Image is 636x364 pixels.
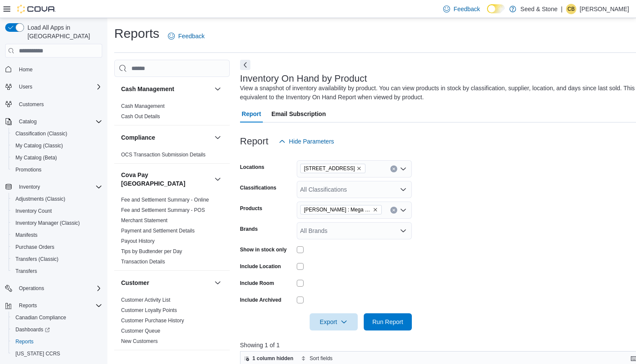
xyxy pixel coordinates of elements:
span: Classification (Classic) [12,128,102,139]
a: Payment and Settlement Details [121,228,195,234]
div: Cash Management [114,101,230,125]
span: Manifests [15,232,37,239]
button: My Catalog (Classic) [9,140,106,152]
span: Fee and Settlement Summary - POS [121,207,205,214]
button: Run Report [364,313,412,330]
label: Show in stock only [240,246,287,253]
button: Cova Pay [GEOGRAPHIC_DATA] [213,174,223,184]
p: | [561,4,563,14]
span: Canadian Compliance [15,314,66,321]
h3: Report [240,136,268,147]
span: Customer Purchase History [121,317,184,324]
button: Customers [2,98,106,110]
span: Purchase Orders [12,242,102,252]
span: Customer Loyalty Points [121,307,177,314]
span: Users [15,82,102,92]
span: Transaction Details [121,258,165,265]
span: Catalog [15,116,102,127]
span: [US_STATE] CCRS [15,350,60,357]
a: Promotions [12,165,45,175]
span: Promotions [12,165,102,175]
label: Include Room [240,280,274,287]
button: Operations [15,283,48,294]
span: 1 column hidden [253,355,293,362]
span: Operations [15,283,102,294]
label: Include Archived [240,297,281,303]
span: Customer Activity List [121,297,170,303]
button: Customer [213,278,223,288]
a: Customers [15,99,47,110]
span: 590 Old Hope Princeton Way (Hope) [300,164,366,173]
button: Compliance [213,132,223,143]
button: Users [2,81,106,93]
span: Home [15,64,102,74]
button: 1 column hidden [240,353,297,364]
span: [STREET_ADDRESS] [304,164,355,173]
span: Dark Mode [487,13,487,14]
span: Export [315,313,353,330]
span: Email Subscription [271,105,326,122]
span: Customer Queue [121,327,160,334]
a: New Customers [121,338,158,344]
a: Adjustments (Classic) [12,194,69,204]
p: [PERSON_NAME] [580,4,629,14]
span: Transfers (Classic) [12,254,102,264]
a: Dashboards [12,324,53,335]
div: Charandeep Bawa [566,4,576,14]
span: Inventory [15,182,102,192]
span: Catalog [19,118,37,125]
span: My Catalog (Classic) [15,142,63,149]
span: Operations [19,285,44,292]
a: Customer Queue [121,328,160,334]
span: My Catalog (Beta) [15,154,57,161]
input: Dark Mode [487,4,505,13]
button: Customer [121,278,211,287]
button: Remove Woody Nelson : Mega Purple Resin Infused Gummies (Gastro Pop) (10x4g) from selection in th... [373,207,378,212]
h1: Reports [114,25,159,42]
button: Open list of options [400,165,407,172]
button: Cash Management [213,84,223,94]
button: Clear input [390,165,397,172]
button: Inventory Count [9,205,106,217]
span: Classification (Classic) [15,130,67,137]
span: Reports [19,302,37,309]
span: Dashboards [15,326,50,333]
button: Reports [9,336,106,348]
button: Manifests [9,229,106,241]
span: New Customers [121,338,158,345]
span: Feedback [178,32,204,40]
a: Merchant Statement [121,217,167,223]
div: Compliance [114,150,230,163]
a: Cash Out Details [121,113,160,119]
a: Fee and Settlement Summary - POS [121,207,205,213]
a: Fee and Settlement Summary - Online [121,197,209,203]
span: CB [568,4,575,14]
a: Manifests [12,230,41,240]
span: Merchant Statement [121,217,167,224]
span: Manifests [12,230,102,240]
span: Hide Parameters [289,137,334,146]
span: Customers [19,101,44,108]
span: Promotions [15,166,42,173]
button: Inventory [15,182,43,192]
span: Purchase Orders [15,244,55,251]
span: Home [19,66,33,73]
button: Next [240,60,250,70]
span: Inventory Count [12,206,102,216]
button: Reports [15,300,40,311]
a: Customer Activity List [121,297,170,303]
button: Operations [2,282,106,294]
button: Cash Management [121,85,211,93]
span: My Catalog (Beta) [12,153,102,163]
a: [US_STATE] CCRS [12,349,64,359]
button: Purchase Orders [9,241,106,253]
a: Canadian Compliance [12,312,70,323]
a: Customer Purchase History [121,318,184,324]
button: Inventory Manager (Classic) [9,217,106,229]
span: My Catalog (Classic) [12,141,102,151]
div: Cova Pay [GEOGRAPHIC_DATA] [114,195,230,270]
h3: Customer [121,278,149,287]
a: Purchase Orders [12,242,58,252]
button: Export [310,313,358,330]
button: Compliance [121,133,211,142]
